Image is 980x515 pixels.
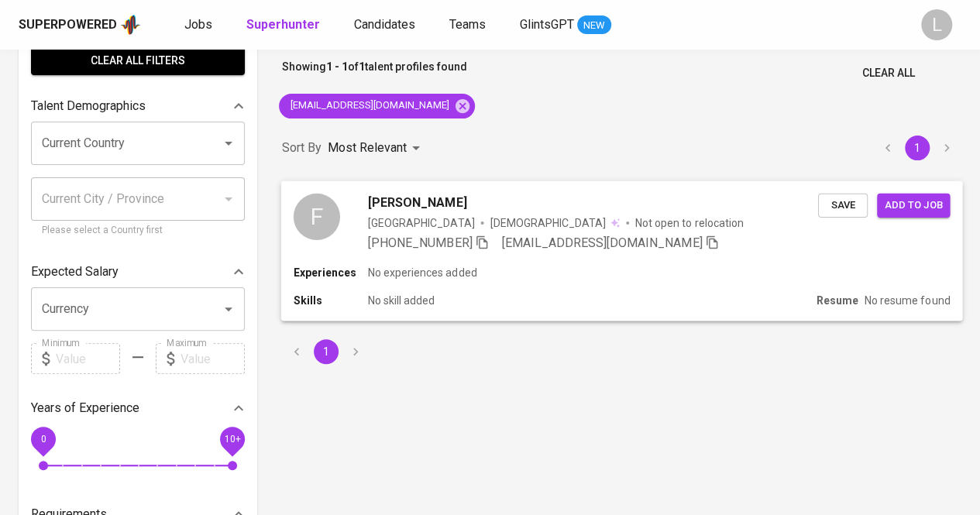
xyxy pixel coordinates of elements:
b: 1 [359,60,365,73]
div: Years of Experience [31,393,245,424]
a: Teams [449,15,489,35]
div: Expected Salary [31,256,245,287]
p: No experiences added [368,265,476,280]
span: Add to job [885,196,942,214]
a: Superhunter [246,15,323,35]
button: Open [218,132,239,154]
button: Clear All filters [31,46,245,75]
a: Candidates [354,15,418,35]
span: Teams [449,17,486,32]
img: app logo [120,13,141,36]
span: [PHONE_NUMBER] [368,235,472,249]
p: Not open to relocation [635,215,743,230]
p: Expected Salary [31,263,119,281]
span: [DEMOGRAPHIC_DATA] [490,215,607,230]
a: GlintsGPT NEW [520,15,611,35]
div: [GEOGRAPHIC_DATA] [368,215,474,230]
nav: pagination navigation [873,136,961,160]
div: Most Relevant [328,134,425,163]
p: Talent Demographics [31,97,146,115]
span: Save [826,196,860,214]
a: Jobs [184,15,215,35]
b: Superhunter [246,17,320,32]
button: Add to job [877,193,950,217]
div: L [921,9,952,40]
button: page 1 [905,136,930,160]
p: Sort By [282,139,322,157]
button: Save [818,193,868,217]
div: Talent Demographics [31,91,245,122]
a: F[PERSON_NAME][GEOGRAPHIC_DATA][DEMOGRAPHIC_DATA] Not open to relocation[PHONE_NUMBER] [EMAIL_ADD... [282,181,961,321]
span: Candidates [354,17,415,32]
span: NEW [577,18,611,33]
span: Clear All filters [43,51,232,70]
p: Most Relevant [328,139,407,157]
span: [EMAIL_ADDRESS][DOMAIN_NAME] [279,98,459,113]
p: Resume [817,293,858,308]
span: [PERSON_NAME] [368,193,466,211]
button: Clear All [856,59,921,88]
span: 10+ [224,434,240,445]
span: GlintsGPT [520,17,574,32]
nav: pagination navigation [282,339,370,364]
input: Value [56,343,120,374]
span: Jobs [184,17,212,32]
div: [EMAIL_ADDRESS][DOMAIN_NAME] [279,94,475,118]
span: Clear All [862,64,915,83]
p: Years of Experience [31,399,139,417]
span: [EMAIL_ADDRESS][DOMAIN_NAME] [502,235,703,249]
p: No skill added [368,293,435,308]
p: No resume found [865,293,950,308]
div: F [294,193,340,239]
button: page 1 [314,339,339,364]
p: Please select a Country first [42,223,234,239]
button: Open [218,298,239,320]
b: 1 - 1 [326,60,348,73]
p: Showing of talent profiles found [282,59,467,88]
div: Superpowered [19,16,117,34]
input: Value [181,343,245,374]
p: Experiences [294,265,368,280]
p: Skills [294,293,368,308]
a: Superpoweredapp logo [19,13,141,36]
span: 0 [40,434,46,445]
